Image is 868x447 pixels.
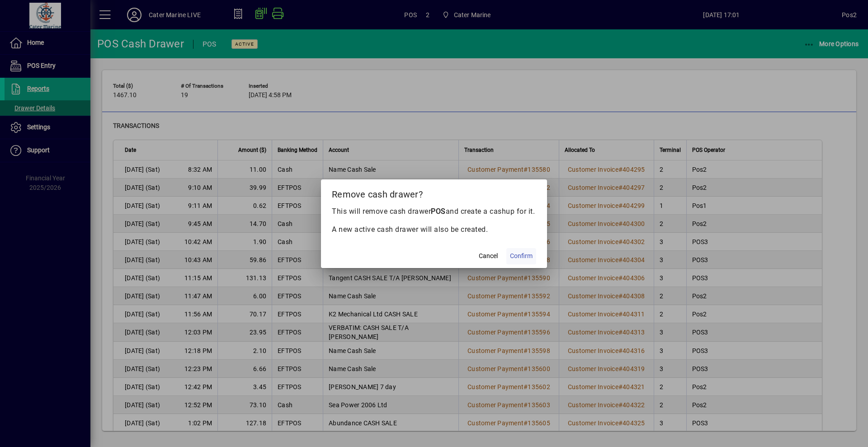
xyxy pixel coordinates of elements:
[332,224,536,235] p: A new active cash drawer will also be created.
[474,248,503,264] button: Cancel
[321,179,547,206] h2: Remove cash drawer?
[510,251,533,261] span: Confirm
[506,248,536,264] button: Confirm
[479,251,498,261] span: Cancel
[332,206,536,217] p: This will remove cash drawer and create a cashup for it.
[431,207,446,216] b: POS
